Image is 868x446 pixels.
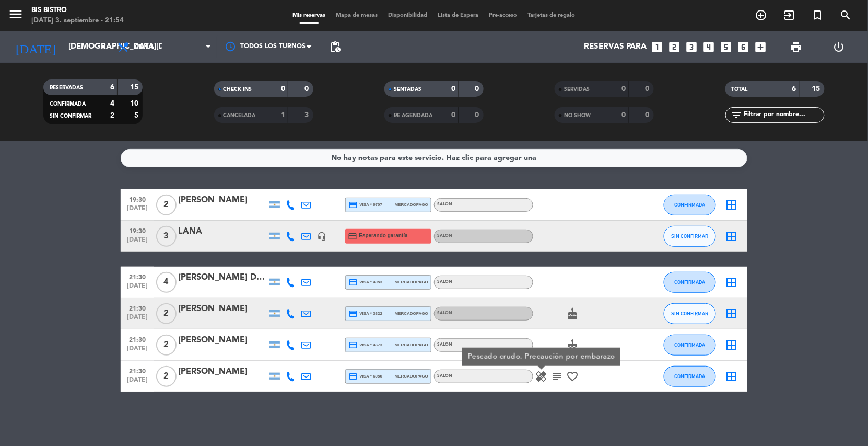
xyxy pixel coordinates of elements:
i: border_all [725,339,738,351]
span: TOTAL [732,87,748,92]
strong: 6 [792,85,796,93]
span: 4 [156,272,177,293]
span: Mapa de mesas [331,13,383,18]
span: 2 [156,366,177,387]
div: [PERSON_NAME] [178,334,267,347]
span: Lista de Espera [433,13,484,18]
i: cake [566,307,579,320]
strong: 0 [451,111,455,119]
span: [DATE] [124,236,150,248]
span: [DATE] [124,376,150,388]
span: 19:30 [124,193,150,205]
i: looks_3 [685,40,699,54]
i: exit_to_app [783,9,796,21]
span: SALON [437,311,452,315]
span: CONFIRMADA [675,279,706,285]
span: [DATE] [124,314,150,326]
button: CONFIRMADA [664,272,716,293]
i: credit_card [348,232,357,241]
span: 2 [156,303,177,324]
span: SIN CONFIRMAR [672,233,709,239]
span: Reservas para [584,42,647,52]
div: [DATE] 3. septiembre - 21:54 [31,16,124,26]
i: border_all [725,370,738,383]
i: credit_card [348,309,358,318]
span: Esperando garantía [359,232,408,240]
span: SERVIDAS [564,87,590,92]
strong: 0 [646,85,652,93]
input: Filtrar por nombre... [743,109,824,121]
span: 21:30 [124,270,150,282]
i: border_all [725,230,738,243]
span: print [790,41,803,53]
i: add_box [754,40,768,54]
span: [DATE] [124,205,150,217]
span: mercadopago [395,310,428,317]
div: Bis Bistro [31,5,124,16]
span: visa * 6050 [348,372,382,381]
span: SALON [437,234,452,238]
i: subject [550,370,563,383]
button: SIN CONFIRMAR [664,226,716,247]
i: add_circle_outline [755,9,768,21]
span: SALON [437,374,452,378]
span: CANCELADA [224,113,256,118]
span: Pre-acceso [484,13,523,18]
span: RESERVADAS [50,85,83,90]
strong: 0 [475,111,482,119]
i: [DATE] [8,36,63,59]
i: menu [8,6,24,22]
span: CHECK INS [224,87,252,92]
i: looks_6 [737,40,750,54]
button: CONFIRMADA [664,335,716,356]
i: looks_one [651,40,664,54]
span: [DATE] [124,282,150,294]
strong: 15 [812,85,822,93]
strong: 0 [646,111,652,119]
i: turned_in_not [812,9,824,21]
i: healing [535,370,547,383]
div: No hay notas para este servicio. Haz clic para agregar una [332,152,537,164]
span: SIN CONFIRMAR [50,113,91,119]
strong: 4 [110,100,114,107]
span: SENTADAS [394,87,421,92]
span: pending_actions [329,41,342,53]
i: looks_4 [702,40,716,54]
span: [DATE] [124,345,150,357]
span: SALON [437,280,452,284]
strong: 3 [304,111,311,119]
span: mercadopago [395,341,428,348]
span: visa * 9707 [348,200,382,210]
span: Mis reservas [288,13,331,18]
strong: 0 [475,85,482,93]
div: Pescado crudo. Precaución por embarazo [462,348,620,366]
strong: 10 [130,100,140,107]
div: [PERSON_NAME] [178,302,267,316]
span: SALON [437,342,452,347]
span: CONFIRMADA [675,202,706,208]
i: credit_card [348,372,358,381]
span: 19:30 [124,224,150,236]
span: visa * 4053 [348,278,382,287]
i: cake [566,339,579,351]
i: border_all [725,307,738,320]
i: looks_two [668,40,682,54]
strong: 2 [110,112,114,119]
span: 21:30 [124,333,150,345]
span: CONFIRMADA [50,101,86,107]
span: Disponibilidad [383,13,433,18]
span: RE AGENDADA [394,113,432,118]
i: favorite_border [566,370,579,383]
div: [PERSON_NAME] D'[PERSON_NAME] [178,271,267,284]
button: SIN CONFIRMAR [664,303,716,324]
span: Cena [135,43,153,51]
span: 2 [156,195,177,215]
span: SIN CONFIRMAR [672,311,709,316]
span: 21:30 [124,364,150,376]
button: menu [8,6,24,26]
i: credit_card [348,278,358,287]
button: CONFIRMADA [664,195,716,215]
span: SALON [437,202,452,207]
span: CONFIRMADA [675,373,706,379]
div: LANA [178,225,267,238]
